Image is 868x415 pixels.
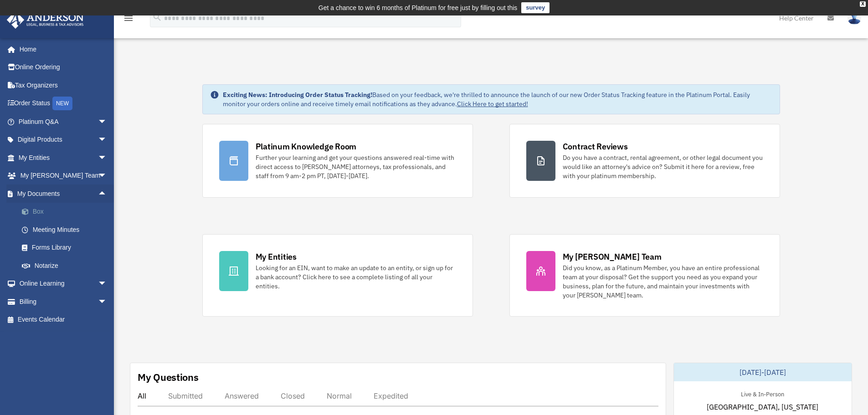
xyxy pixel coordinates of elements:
[202,234,473,317] a: My Entities Looking for an EIN, want to make an update to an entity, or sign up for a bank accoun...
[256,251,297,262] div: My Entities
[563,251,662,262] div: My [PERSON_NAME] Team
[509,124,780,198] a: Contract Reviews Do you have a contract, rental agreement, or other legal document you would like...
[318,2,518,13] div: Get a chance to win 6 months of Platinum for free just by filling out this
[6,292,121,311] a: Billingarrow_drop_down
[707,401,818,412] span: [GEOGRAPHIC_DATA], [US_STATE]
[223,91,372,99] strong: Exciting News: Introducing Order Status Tracking!
[847,11,861,25] img: User Pic
[13,203,121,221] a: Box
[123,13,134,24] i: menu
[4,11,87,29] img: Anderson Advisors Platinum Portal
[256,141,357,152] div: Platinum Knowledge Room
[6,131,121,149] a: Digital Productsarrow_drop_down
[223,90,772,108] div: Based on your feedback, we're thrilled to announce the launch of our new Order Status Tracking fe...
[6,149,121,167] a: My Entitiesarrow_drop_down
[98,149,116,167] span: arrow_drop_down
[98,131,116,149] span: arrow_drop_down
[6,167,121,185] a: My [PERSON_NAME] Teamarrow_drop_down
[13,220,121,239] a: Meeting Minutes
[98,292,116,311] span: arrow_drop_down
[563,141,628,152] div: Contract Reviews
[6,58,121,77] a: Online Ordering
[521,2,550,13] a: survey
[13,239,121,257] a: Forms Library
[327,391,352,400] div: Normal
[52,97,72,110] div: NEW
[374,391,408,400] div: Expedited
[168,391,203,400] div: Submitted
[138,370,199,384] div: My Questions
[98,167,116,185] span: arrow_drop_down
[138,391,146,400] div: All
[6,94,121,113] a: Order StatusNEW
[563,263,763,300] div: Did you know, as a Platinum Member, you have an entire professional team at your disposal? Get th...
[256,263,456,291] div: Looking for an EIN, want to make an update to an entity, or sign up for a bank account? Click her...
[281,391,305,400] div: Closed
[6,275,121,293] a: Online Learningarrow_drop_down
[6,311,121,329] a: Events Calendar
[202,124,473,198] a: Platinum Knowledge Room Further your learning and get your questions answered real-time with dire...
[734,389,791,398] div: Live & In-Person
[6,184,121,203] a: My Documentsarrow_drop_up
[6,113,121,131] a: Platinum Q&Aarrow_drop_down
[563,153,763,180] div: Do you have a contract, rental agreement, or other legal document you would like an attorney's ad...
[13,256,121,275] a: Notarize
[123,16,134,24] a: menu
[256,153,456,180] div: Further your learning and get your questions answered real-time with direct access to [PERSON_NAM...
[152,12,162,22] i: search
[6,40,116,58] a: Home
[457,100,528,108] a: Click Here to get started!
[98,184,116,203] span: arrow_drop_up
[674,363,852,381] div: [DATE]-[DATE]
[225,391,259,400] div: Answered
[98,113,116,131] span: arrow_drop_down
[860,1,866,7] div: close
[509,234,780,317] a: My [PERSON_NAME] Team Did you know, as a Platinum Member, you have an entire professional team at...
[98,275,116,293] span: arrow_drop_down
[6,76,121,94] a: Tax Organizers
